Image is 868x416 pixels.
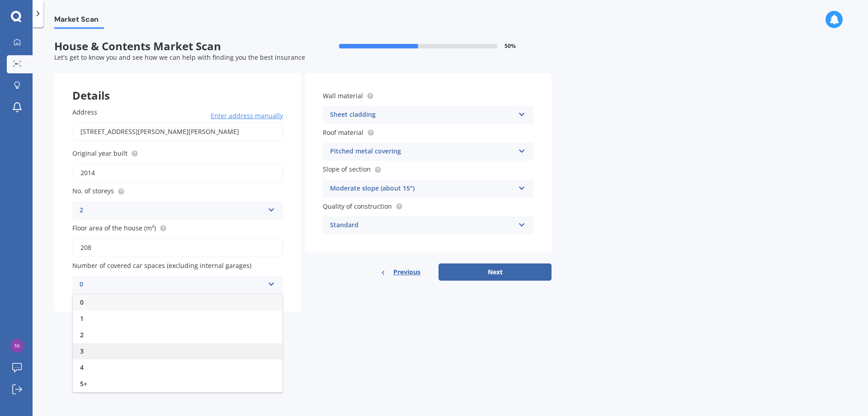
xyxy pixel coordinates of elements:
[323,165,371,174] span: Slope of section
[80,314,84,323] span: 1
[330,110,514,120] div: Sheet cladding
[80,330,84,339] span: 2
[211,111,283,120] span: Enter address manually
[72,238,283,257] input: Enter floor area
[393,265,420,279] span: Previous
[80,363,84,372] span: 4
[505,43,516,49] span: 50 %
[439,263,552,281] button: Next
[54,15,104,27] span: Market Scan
[80,205,264,216] div: 2
[72,122,283,141] input: Enter address
[72,224,156,232] span: Floor area of the house (m²)
[323,91,363,100] span: Wall material
[72,108,97,116] span: Address
[330,183,514,194] div: Moderate slope (about 15°)
[72,149,127,158] span: Original year built
[80,279,264,290] div: 0
[80,347,84,355] span: 3
[80,379,87,388] span: 5+
[330,220,514,231] div: Standard
[330,146,514,157] div: Pitched metal covering
[72,261,251,270] span: Number of covered car spaces (excluding internal garages)
[10,339,24,353] img: 26ec4d2695cd03cbe5e51c70735d784d
[54,73,301,100] div: Details
[80,298,84,306] span: 0
[54,53,305,62] span: Let's get to know you and see how we can help with finding you the best insurance
[323,128,363,137] span: Roof material
[72,187,114,196] span: No. of storeys
[54,40,303,53] span: House & Contents Market Scan
[72,163,283,182] input: Enter year
[323,202,392,210] span: Quality of construction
